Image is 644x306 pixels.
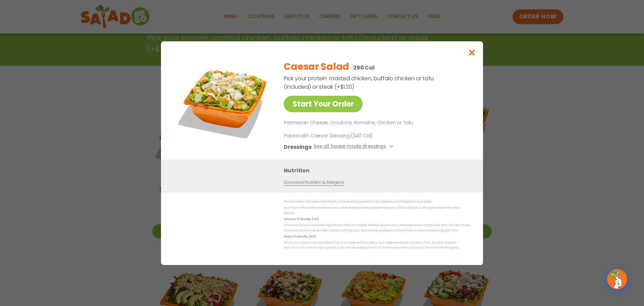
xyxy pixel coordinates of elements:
h2: Caesar Salad [284,60,349,74]
strong: Dairy Friendly (DF) [284,234,315,238]
a: Download Nutrition & Allergens [284,179,344,185]
h3: Nutrition [284,166,473,174]
p: Parmesan Cheese, Croutons, Romaine, Chicken or Tofu [284,119,467,127]
h3: Dressings [284,142,312,151]
p: Paired with Caesar Dressing (340 Cal) [284,132,408,139]
p: While our menu includes ingredients that are made without gluten, our restaurants are not gluten ... [284,223,470,233]
p: Pick your protein: roasted chicken, buffalo chicken or tofu (included) or steak (+$1.20) [284,74,435,91]
img: Featured product photo for Caesar Salad [176,55,270,149]
p: We are not an allergen free facility and cannot guarantee the absence of allergens in our foods. [284,199,470,204]
img: wpChatIcon [608,270,627,289]
p: 290 Cal [353,63,375,72]
p: Nutrition information is based on our standard recipes and portion sizes. Click Nutrition & Aller... [284,205,470,216]
a: Start Your Order [284,96,363,112]
button: Close modal [461,41,483,64]
p: While our menu includes foods that are made without dairy, our restaurants are not dairy free. We... [284,240,470,251]
button: See all house made dressings [314,142,395,151]
strong: Gluten Friendly (GF) [284,217,319,221]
